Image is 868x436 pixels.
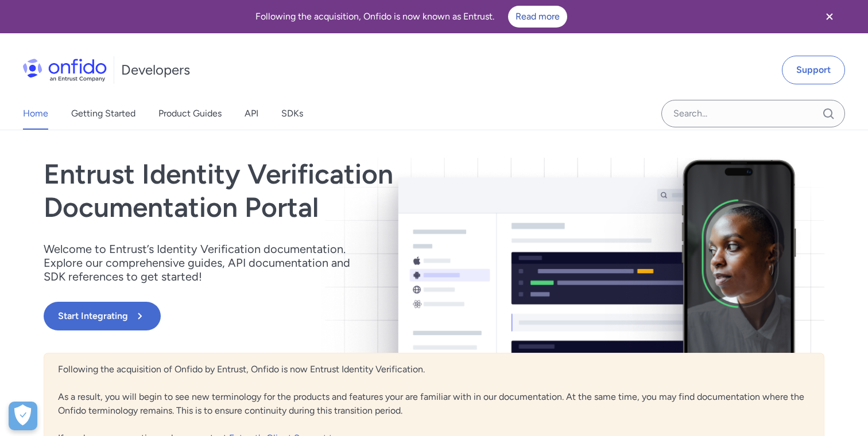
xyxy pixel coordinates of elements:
[823,10,836,24] svg: Close banner
[808,2,851,31] button: Close banner
[158,98,222,130] a: Product Guides
[23,98,48,130] a: Home
[121,61,190,79] h1: Developers
[9,402,37,430] div: Cookie Preferences
[23,59,107,81] img: Onfido Logo
[508,6,567,28] a: Read more
[9,402,37,430] button: Open Preferences
[44,158,590,224] h1: Entrust Identity Verification Documentation Portal
[661,100,845,127] input: Onfido search input field
[44,302,161,330] button: Start Integrating
[71,98,135,130] a: Getting Started
[44,302,590,330] a: Start Integrating
[782,56,845,84] a: Support
[245,98,258,130] a: API
[14,6,808,28] div: Following the acquisition, Onfido is now known as Entrust.
[44,242,365,283] p: Welcome to Entrust’s Identity Verification documentation. Explore our comprehensive guides, API d...
[281,98,303,130] a: SDKs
